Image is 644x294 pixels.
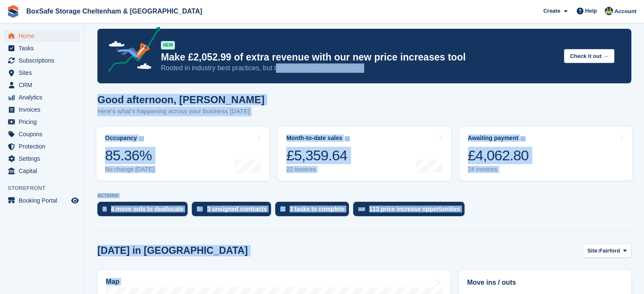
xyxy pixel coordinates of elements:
[97,127,269,181] a: Occupancy 85.36% No change [DATE]
[7,5,19,18] img: stora-icon-8386f47178a22dfd0bd8f6a31ec36ba5ce8667c1dd55bd0f319d3a0aa187defe.svg
[105,135,137,142] div: Occupancy
[19,30,69,42] span: Home
[369,206,460,212] div: 113 price increase opportunities
[614,7,636,16] span: Account
[468,147,529,164] div: £4,062.80
[8,184,84,192] span: Storefront
[161,41,175,49] div: NEW
[102,206,107,212] img: move_outs_to_deallocate_icon-f764333ba52eb49d3ac5e1228854f67142a1ed5810a6f6cc68b1a99e826820c5.svg
[599,247,620,255] span: Fairford
[19,128,69,140] span: Coupons
[111,206,183,212] div: 4 move outs to deallocate
[105,166,154,173] div: No change [DATE]
[97,193,631,198] p: ACTIONS
[286,166,349,173] div: 22 invoices
[70,195,80,206] a: Preview store
[97,94,265,105] h1: Good afternoon, [PERSON_NAME]
[4,104,80,115] a: menu
[286,147,349,164] div: £5,359.64
[105,147,154,164] div: 85.36%
[353,202,469,220] a: 113 price increase opportunities
[583,244,631,258] button: Site: Fairford
[19,140,69,152] span: Protection
[19,153,69,165] span: Settings
[459,127,632,181] a: Awaiting payment £4,062.80 24 invoices
[587,247,599,255] span: Site:
[101,27,160,75] img: price-adjustments-announcement-icon-8257ccfd72463d97f412b2fc003d46551f7dbcb40ab6d574587a9cd5c0d94...
[19,165,69,177] span: Capital
[4,67,80,79] a: menu
[4,30,80,42] a: menu
[467,278,623,288] h2: Move ins / outs
[280,206,285,212] img: task-75834270c22a3079a89374b754ae025e5fb1db73e45f91037f5363f120a921f8.svg
[19,67,69,79] span: Sites
[468,135,519,142] div: Awaiting payment
[605,7,613,15] img: Kim Virabi
[278,127,451,181] a: Month-to-date sales £5,359.64 22 invoices
[19,195,69,206] span: Booking Portal
[207,206,267,212] div: 3 unsigned contracts
[161,63,557,73] p: Rooted in industry best practices, but tailored to your subscriptions.
[290,206,345,212] div: 3 tasks to complete
[19,42,69,54] span: Tasks
[97,245,248,256] h2: [DATE] in [GEOGRAPHIC_DATA]
[106,278,119,286] h2: Map
[4,128,80,140] a: menu
[4,195,80,206] a: menu
[4,42,80,54] a: menu
[345,136,350,141] img: icon-info-grey-7440780725fd019a000dd9b08b2336e03edf1995a4989e88bcd33f0948082b44.svg
[4,91,80,103] a: menu
[19,55,69,66] span: Subscriptions
[161,51,557,63] p: Make £2,052.99 of extra revenue with our new price increases tool
[23,4,205,18] a: BoxSafe Storage Cheltenham & [GEOGRAPHIC_DATA]
[97,107,265,116] p: Here's what's happening across your business [DATE]
[358,207,365,211] img: price_increase_opportunities-93ffe204e8149a01c8c9dc8f82e8f89637d9d84a8eef4429ea346261dce0b2c0.svg
[4,153,80,165] a: menu
[4,116,80,128] a: menu
[19,116,69,128] span: Pricing
[19,91,69,103] span: Analytics
[4,140,80,152] a: menu
[585,7,597,15] span: Help
[139,136,144,141] img: icon-info-grey-7440780725fd019a000dd9b08b2336e03edf1995a4989e88bcd33f0948082b44.svg
[4,79,80,91] a: menu
[97,202,192,220] a: 4 move outs to deallocate
[197,206,203,212] img: contract_signature_icon-13c848040528278c33f63329250d36e43548de30e8caae1d1a13099fd9432cc5.svg
[192,202,275,220] a: 3 unsigned contracts
[4,55,80,66] a: menu
[286,135,342,142] div: Month-to-date sales
[19,79,69,91] span: CRM
[543,7,560,15] span: Create
[520,136,525,141] img: icon-info-grey-7440780725fd019a000dd9b08b2336e03edf1995a4989e88bcd33f0948082b44.svg
[19,104,69,115] span: Invoices
[4,165,80,177] a: menu
[468,166,529,173] div: 24 invoices
[564,49,614,63] button: Check it out →
[275,202,353,220] a: 3 tasks to complete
